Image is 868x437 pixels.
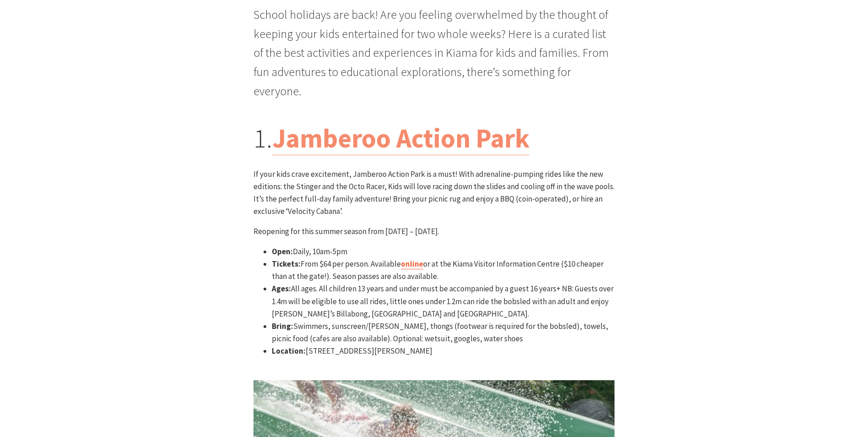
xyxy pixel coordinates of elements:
[253,225,615,238] p: Reopening for this summer season from [DATE] – [DATE].
[272,121,529,155] a: Jamberoo Action Park
[253,122,615,154] h2: 1.
[272,259,301,269] strong: Tickets:
[272,246,293,257] strong: Open:
[272,320,615,345] li: Swimmers, sunscreen/[PERSON_NAME], thongs (footwear is required for the bobsled), towels, picnic ...
[272,321,293,331] strong: Bring:
[272,258,615,283] li: From $64 per person. Available or at the Kiama Visitor Information Centre ($10 cheaper than at th...
[272,346,306,356] strong: Location:
[272,284,291,294] strong: Ages:
[253,5,615,100] p: School holidays are back! Are you feeling overwhelmed by the thought of keeping your kids enterta...
[253,168,615,218] p: If your kids crave excitement, Jamberoo Action Park is a must! With adrenaline-pumping rides like...
[272,345,615,357] li: [STREET_ADDRESS][PERSON_NAME]
[401,259,423,269] a: online
[272,283,615,320] li: All ages. All children 13 years and under must be accompanied by a guest 16 years+ NB: Guests ove...
[272,246,615,258] li: Daily, 10am-5pm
